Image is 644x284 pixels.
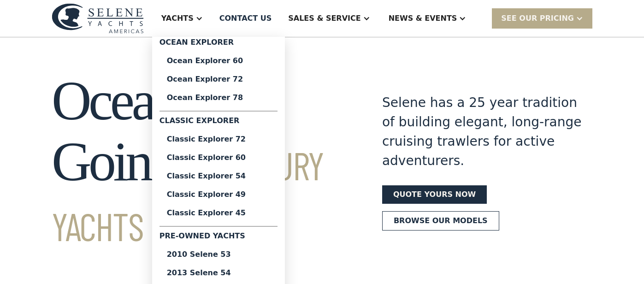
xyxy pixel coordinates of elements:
[167,251,270,258] div: 2010 Selene 53
[167,209,270,217] div: Classic Explorer 45
[160,148,278,167] a: Classic Explorer 60
[160,52,278,70] a: Ocean Explorer 60
[167,76,270,83] div: Ocean Explorer 72
[160,204,278,222] a: Classic Explorer 45
[167,172,270,180] div: Classic Explorer 54
[382,211,499,231] a: Browse our models
[501,13,574,24] div: SEE Our Pricing
[52,3,144,33] img: logo
[160,130,278,148] a: Classic Explorer 72
[160,245,278,264] a: 2010 Selene 53
[167,154,270,161] div: Classic Explorer 60
[160,264,278,282] a: 2013 Selene 54
[167,136,270,143] div: Classic Explorer 72
[160,167,278,185] a: Classic Explorer 54
[389,13,457,24] div: News & EVENTS
[167,94,270,101] div: Ocean Explorer 78
[52,71,349,253] h1: Ocean-Going
[382,185,487,204] a: Quote yours now
[219,13,272,24] div: Contact US
[160,185,278,204] a: Classic Explorer 49
[160,37,278,52] div: Ocean Explorer
[167,269,270,277] div: 2013 Selene 54
[160,115,278,130] div: Classic Explorer
[492,8,592,28] div: SEE Our Pricing
[382,93,592,171] div: Selene has a 25 year tradition of building elegant, long-range cruising trawlers for active adven...
[160,89,278,107] a: Ocean Explorer 78
[160,231,278,245] div: Pre-Owned Yachts
[161,13,194,24] div: Yachts
[160,70,278,89] a: Ocean Explorer 72
[167,57,270,65] div: Ocean Explorer 60
[167,191,270,198] div: Classic Explorer 49
[288,13,360,24] div: Sales & Service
